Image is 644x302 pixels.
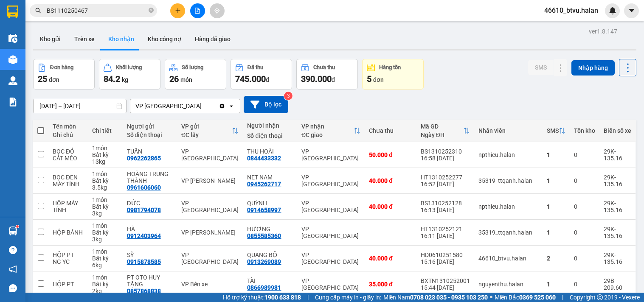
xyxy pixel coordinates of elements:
div: VP [GEOGRAPHIC_DATA] [301,174,360,187]
input: Selected VP Hà Đông. [202,102,203,110]
div: 1 món [92,248,118,255]
div: 40.000 đ [369,203,412,210]
div: 0945262717 [247,181,281,187]
div: Tên món [53,123,84,130]
div: 0855585360 [247,232,281,239]
button: Đơn hàng25đơn [33,59,95,89]
span: 390.000 [301,74,332,84]
div: HT1310252277 [421,174,470,181]
div: 16:58 [DATE] [421,155,470,162]
div: 29K-135.16 [604,226,631,239]
span: message [9,284,17,292]
div: BỌC ĐEN MÁY TÍNH [53,174,84,187]
div: Bất kỳ [92,229,118,236]
div: 29B-209.60 [604,277,631,291]
img: icon-new-feature [609,7,616,14]
div: 15:44 [DATE] [421,284,470,291]
img: warehouse-icon [8,34,17,43]
div: 29K-135.16 [604,174,631,187]
div: VP [PERSON_NAME] [181,229,239,236]
div: 0981794078 [127,207,161,213]
button: caret-down [624,3,639,18]
div: Bất kỳ [92,281,118,288]
div: QUỲNH [247,200,292,207]
div: Bất kỳ [92,177,118,184]
div: Số điện thoại [127,131,173,138]
div: QUANG BỘ [247,252,292,258]
span: close-circle [149,7,154,15]
div: Mã GD [421,123,463,130]
div: 1 [547,177,565,184]
div: VP [GEOGRAPHIC_DATA] [181,148,239,162]
div: Ghi chú [53,131,84,138]
div: 35.000 đ [369,281,412,288]
span: 25 [38,74,47,84]
div: 0866989981 [247,284,281,291]
div: BS1310252310 [421,148,470,155]
div: 0962262865 [127,155,161,162]
div: 1 món [92,171,118,177]
div: VP [GEOGRAPHIC_DATA] [181,252,239,265]
div: 35319_ttqanh.halan [478,177,538,184]
div: 1 [547,281,565,288]
img: warehouse-icon [8,226,17,235]
div: 1 món [92,222,118,229]
div: 0 [574,281,595,288]
div: Người gửi [127,123,173,130]
div: BXTN1310252001 [421,277,470,284]
span: 46610_btvu.halan [537,5,605,16]
div: Bất kỳ [92,255,118,262]
span: đơn [49,76,59,83]
div: 29K-135.16 [604,148,631,162]
button: Nhập hàng [571,60,615,75]
span: file-add [194,8,200,14]
div: 29K-135.16 [604,200,631,213]
div: HOÀNG TRUNG THÀNH [127,171,173,184]
span: Hỗ trợ kỹ thuật: [223,293,301,302]
div: HD0610251580 [421,252,470,258]
div: 1 [547,203,565,210]
div: HÔP MÁY TÍNH [53,200,84,213]
div: HỘP BÁNH [53,229,84,236]
span: Miền Bắc [495,293,556,302]
span: đơn [373,76,384,83]
div: npthieu.halan [478,203,538,210]
span: plus [175,8,181,14]
th: Toggle SortBy [297,120,365,142]
div: 0912403964 [127,232,161,239]
div: THU HOÀI [247,148,292,155]
div: Hàng tồn [379,64,401,70]
div: BỌC ĐỎ CÁT MÈO [53,148,84,162]
div: VP Bến xe [181,281,239,288]
div: nguyenthu.halan [478,281,538,288]
div: HÀ [127,226,173,232]
div: VP [GEOGRAPHIC_DATA] [301,226,360,239]
div: Khối lượng [116,64,142,70]
div: VP gửi [181,123,232,130]
div: Ngày ĐH [421,131,463,138]
div: 1 [547,151,565,158]
strong: 0708 023 035 - 0935 103 250 [410,294,488,301]
span: question-circle [9,246,17,254]
div: 0 [574,151,595,158]
div: VP [GEOGRAPHIC_DATA] [301,252,360,265]
div: 6 kg [92,262,118,268]
button: Kho công nợ [141,29,188,49]
div: HT1310252121 [421,226,470,232]
div: 16:52 [DATE] [421,181,470,187]
th: Toggle SortBy [416,120,474,142]
input: Tìm tên, số ĐT hoặc mã đơn [47,6,147,15]
sup: 3 [284,92,292,100]
span: ⚪️ [490,296,492,299]
div: 0914658997 [247,207,281,213]
svg: open [228,103,235,109]
div: Bất kỳ [92,203,118,210]
strong: 1900 633 818 [264,294,301,301]
div: 0915878585 [127,258,161,265]
div: npthieu.halan [478,151,538,158]
div: Tồn kho [574,127,595,134]
span: 5 [367,74,371,84]
button: SMS [528,60,554,75]
img: warehouse-icon [8,55,17,64]
div: HỘP PT [53,252,84,258]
